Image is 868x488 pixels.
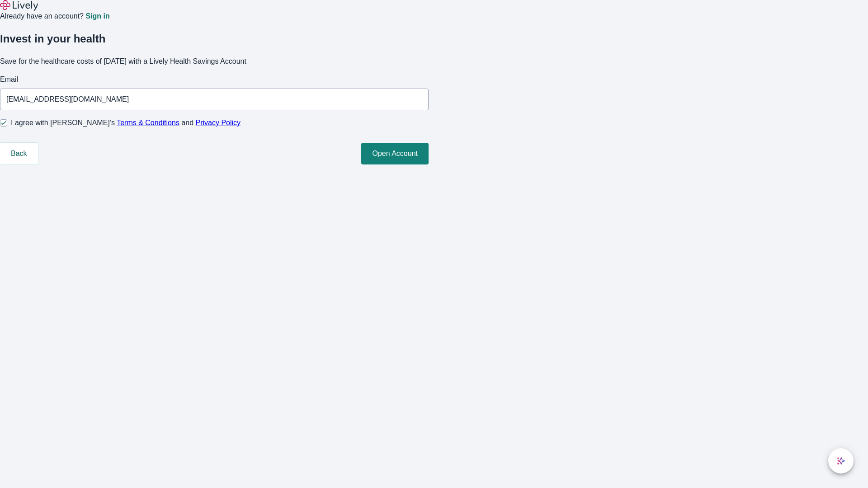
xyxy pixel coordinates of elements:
a: Sign in [85,13,109,20]
a: Privacy Policy [196,119,241,127]
svg: Lively AI Assistant [836,456,845,465]
button: Open Account [361,143,429,164]
span: I agree with [PERSON_NAME]’s and [11,117,241,128]
a: Terms & Conditions [117,119,179,127]
button: chat [828,448,854,474]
